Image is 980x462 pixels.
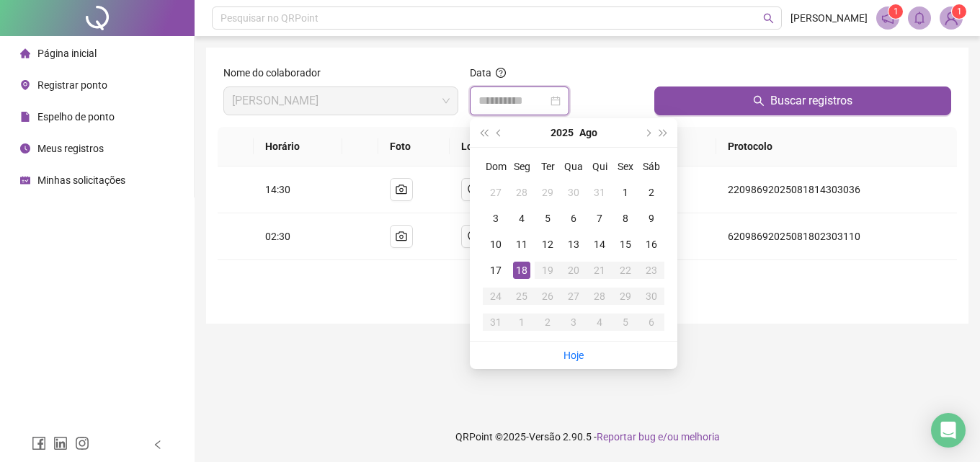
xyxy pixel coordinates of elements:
[716,127,957,166] th: Protocolo
[591,210,608,227] div: 7
[591,236,608,253] div: 14
[491,118,507,147] button: prev-year
[535,205,561,231] td: 2025-08-05
[587,231,612,257] td: 2025-08-14
[591,288,608,305] div: 28
[587,309,612,335] td: 2025-09-04
[617,210,634,227] div: 8
[535,257,561,283] td: 2025-08-19
[957,6,962,17] span: 1
[223,65,330,81] label: Nome do colaborador
[529,431,561,443] span: Versão
[579,118,597,147] button: month panel
[32,436,46,450] span: facebook
[551,118,574,147] button: year panel
[37,174,125,186] span: Minhas solicitações
[509,154,535,179] th: Seg
[591,314,608,331] div: 4
[612,283,638,309] td: 2025-08-29
[716,166,957,213] td: 22098692025081814303036
[643,184,660,201] div: 2
[20,143,30,154] span: clock-circle
[535,179,561,205] td: 2025-07-29
[638,283,664,309] td: 2025-08-30
[612,257,638,283] td: 2025-08-22
[587,154,612,179] th: Qui
[265,184,290,195] span: 14:30
[612,309,638,335] td: 2025-09-05
[37,79,107,91] span: Registrar ponto
[561,231,587,257] td: 2025-08-13
[509,179,535,205] td: 2025-07-28
[638,205,664,231] td: 2025-08-09
[254,127,343,166] th: Horário
[539,210,556,227] div: 5
[638,309,664,335] td: 2025-09-06
[565,236,582,253] div: 13
[37,143,104,154] span: Meus registros
[509,283,535,309] td: 2025-08-25
[790,10,868,26] span: [PERSON_NAME]
[952,4,966,19] sup: Atualize o seu contato no menu Meus Dados
[467,184,478,195] span: environment
[587,205,612,231] td: 2025-08-07
[487,288,504,305] div: 24
[656,118,672,147] button: super-next-year
[450,127,571,166] th: Localização
[513,210,530,227] div: 4
[20,175,30,185] span: schedule
[75,436,89,450] span: instagram
[597,431,720,443] span: Reportar bug e/ou melhoria
[894,6,899,17] span: 1
[509,257,535,283] td: 2025-08-18
[565,210,582,227] div: 6
[617,236,634,253] div: 15
[513,262,530,279] div: 18
[638,154,664,179] th: Sáb
[587,257,612,283] td: 2025-08-21
[487,210,504,227] div: 3
[539,288,556,305] div: 26
[483,309,509,335] td: 2025-08-31
[513,288,530,305] div: 25
[396,184,407,195] span: camera
[561,283,587,309] td: 2025-08-27
[617,262,634,279] div: 22
[638,257,664,283] td: 2025-08-23
[487,184,504,201] div: 27
[654,86,951,115] button: Buscar registros
[881,12,894,25] span: notification
[20,48,30,58] span: home
[561,205,587,231] td: 2025-08-06
[913,12,926,25] span: bell
[483,154,509,179] th: Dom
[617,184,634,201] div: 1
[509,309,535,335] td: 2025-09-01
[565,314,582,331] div: 3
[378,127,450,166] th: Foto
[535,283,561,309] td: 2025-08-26
[591,184,608,201] div: 31
[612,179,638,205] td: 2025-08-01
[561,154,587,179] th: Qua
[587,179,612,205] td: 2025-07-31
[643,288,660,305] div: 30
[539,236,556,253] div: 12
[20,112,30,122] span: file
[483,283,509,309] td: 2025-08-24
[888,4,903,19] sup: 1
[561,179,587,205] td: 2025-07-30
[509,231,535,257] td: 2025-08-11
[587,283,612,309] td: 2025-08-28
[643,314,660,331] div: 6
[638,179,664,205] td: 2025-08-02
[535,154,561,179] th: Ter
[565,288,582,305] div: 27
[153,440,163,450] span: left
[643,210,660,227] div: 9
[931,413,966,448] div: Open Intercom Messenger
[483,205,509,231] td: 2025-08-03
[612,154,638,179] th: Sex
[561,309,587,335] td: 2025-09-03
[232,87,450,115] span: CLECIA DIAS SANTOS MARQUES SILVA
